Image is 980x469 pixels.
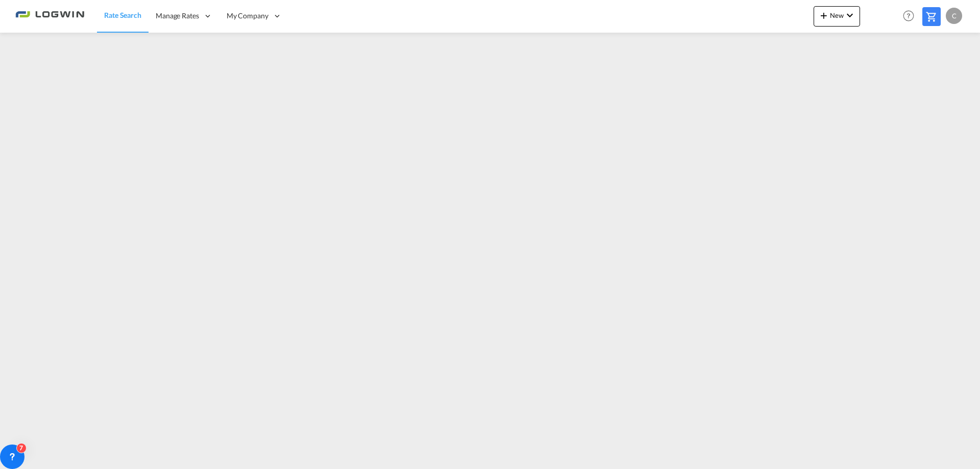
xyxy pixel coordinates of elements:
[900,7,922,26] div: Help
[227,11,268,21] span: My Company
[818,9,830,21] md-icon: icon-plus 400-fg
[946,8,962,24] div: C
[156,11,199,21] span: Manage Rates
[15,5,84,28] img: 2761ae10d95411efa20a1f5e0282d2d7.png
[818,11,856,19] span: New
[844,9,856,21] md-icon: icon-chevron-down
[814,6,860,27] button: icon-plus 400-fgNewicon-chevron-down
[900,7,917,24] span: Help
[104,11,141,19] span: Rate Search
